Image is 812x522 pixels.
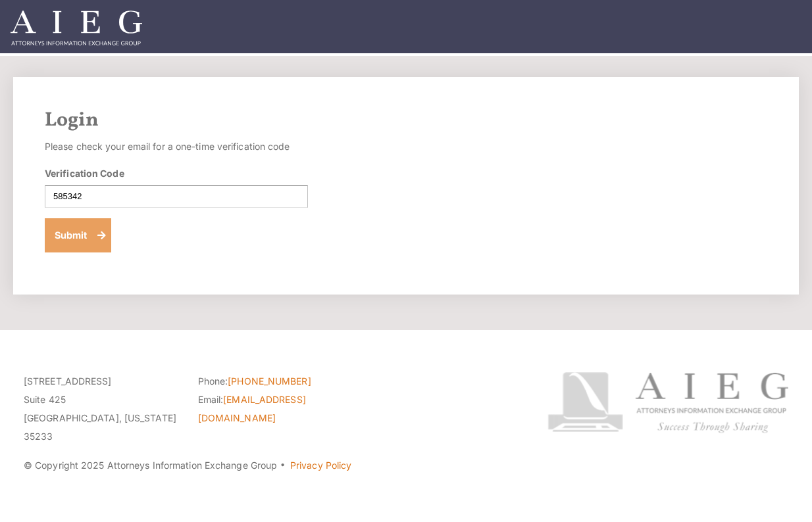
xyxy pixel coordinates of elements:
[198,372,353,391] li: Phone:
[280,465,286,471] span: ·
[45,166,124,180] label: Verification Code
[198,391,353,427] li: Email:
[45,108,767,132] h2: Login
[290,460,351,471] a: Privacy Policy
[24,372,178,446] p: [STREET_ADDRESS] Suite 425 [GEOGRAPHIC_DATA], [US_STATE] 35233
[547,372,788,433] img: Attorneys Information Exchange Group logo
[198,394,306,423] a: [EMAIL_ADDRESS][DOMAIN_NAME]
[228,375,311,387] a: [PHONE_NUMBER]
[45,218,111,252] button: Submit
[24,456,526,475] p: © Copyright 2025 Attorneys Information Exchange Group
[45,137,308,156] p: Please check your email for a one-time verification code
[11,11,142,45] img: Attorneys Information Exchange Group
